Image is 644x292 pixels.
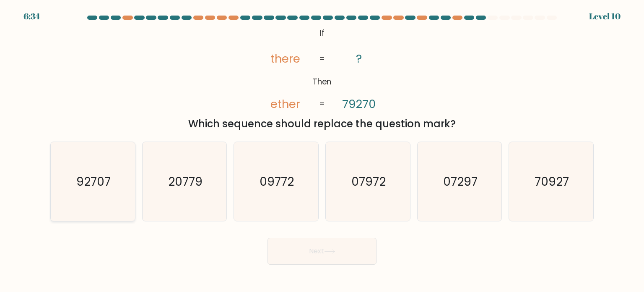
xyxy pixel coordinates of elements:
tspan: ? [356,51,362,66]
div: 6:34 [23,10,40,23]
text: 07972 [351,173,386,189]
tspan: Then [313,76,332,88]
tspan: there [270,51,300,66]
tspan: 79270 [342,96,376,112]
text: 92707 [76,173,111,189]
div: Level 10 [589,10,621,23]
tspan: ether [270,96,300,112]
svg: @import url('[URL][DOMAIN_NAME]); [251,25,393,113]
text: 70927 [535,173,569,189]
text: 20779 [168,173,203,189]
button: Next [267,238,377,265]
tspan: If [320,27,325,39]
div: Which sequence should replace the question mark? [55,116,589,132]
text: 07297 [443,173,478,189]
tspan: = [319,53,325,64]
tspan: = [319,99,325,110]
text: 09772 [260,173,294,189]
